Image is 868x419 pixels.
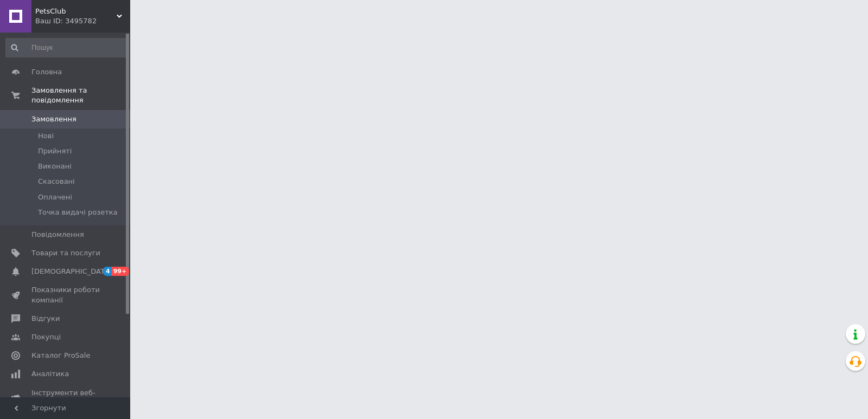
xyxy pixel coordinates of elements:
span: Каталог ProSale [31,351,90,360]
span: Відгуки [31,314,60,324]
span: [DEMOGRAPHIC_DATA] [31,267,112,276]
span: Показники роботи компанії [31,285,100,305]
span: Товари та послуги [31,248,100,258]
span: Точка видачі розетка [38,208,118,217]
span: Головна [31,67,62,77]
span: Оплачені [38,192,72,202]
input: Пошук [5,38,128,57]
span: Інструменти веб-майстра та SEO [31,388,100,408]
span: Замовлення [31,114,76,124]
span: PetsClub [35,7,117,16]
span: Прийняті [38,146,72,156]
span: Скасовані [38,177,75,186]
span: Покупці [31,332,61,342]
span: Виконані [38,162,72,171]
span: Повідомлення [31,230,84,240]
span: 99+ [112,267,130,276]
div: Ваш ID: 3495782 [35,16,130,26]
span: Нові [38,131,54,141]
span: 4 [103,267,112,276]
span: Замовлення та повідомлення [31,86,130,105]
span: Аналітика [31,369,69,379]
